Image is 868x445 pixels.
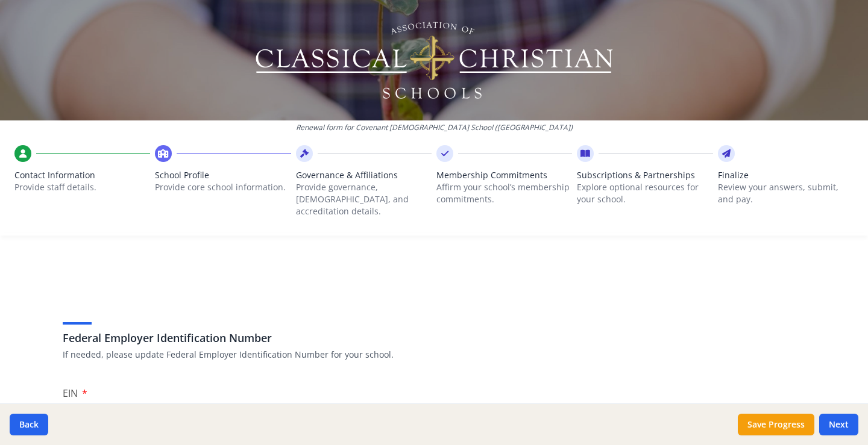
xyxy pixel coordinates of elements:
button: Next [819,414,858,435]
span: Finalize [718,169,854,181]
p: If needed, please update Federal Employer Identification Number for your school. [63,349,805,361]
h3: Federal Employer Identification Number [63,329,805,346]
span: Governance & Affiliations [296,169,432,181]
button: Save Progress [738,414,814,435]
p: Provide core school information. [155,181,291,193]
p: Explore optional resources for your school. [577,181,712,205]
span: EIN [63,387,78,400]
span: School Profile [155,169,291,181]
p: Review your answers, submit, and pay. [718,181,854,205]
span: Contact Information [14,169,150,181]
p: Affirm your school’s membership commitments. [436,181,572,205]
span: Subscriptions & Partnerships [577,169,712,181]
img: Logo [254,18,615,102]
button: Back [10,414,48,435]
p: Provide governance, [DEMOGRAPHIC_DATA], and accreditation details. [296,181,432,217]
p: Provide staff details. [14,181,150,193]
span: Membership Commitments [436,169,572,181]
